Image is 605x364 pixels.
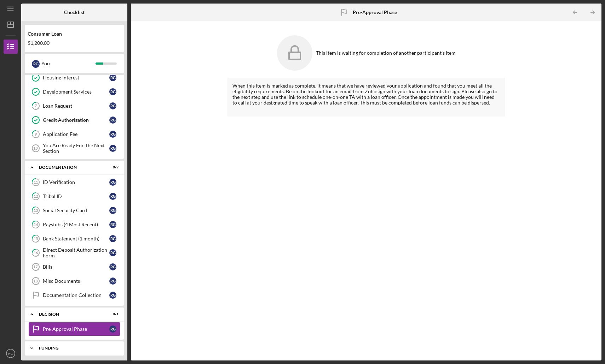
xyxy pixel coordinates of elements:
[43,131,109,137] div: Application Fee
[109,74,116,81] div: R G
[28,203,120,217] a: 13Social Security CardRG
[39,165,101,169] div: Documentation
[34,180,38,185] tspan: 11
[4,346,18,360] button: RG
[316,50,456,56] div: This item is waiting for completion of another participant's item
[34,222,38,227] tspan: 14
[106,165,119,169] div: 0 / 9
[109,221,116,228] div: R G
[34,194,38,199] tspan: 12
[35,132,37,137] tspan: 9
[28,141,120,155] a: 10You Are Ready For The Next SectionRG
[43,264,109,270] div: Bills
[41,58,96,70] div: You
[109,235,116,242] div: R G
[43,247,109,258] div: Direct Deposit Authorization Form
[109,88,116,95] div: R G
[28,189,120,203] a: 12Tribal IDRG
[33,279,38,283] tspan: 18
[28,246,120,260] a: 16Direct Deposit Authorization FormRG
[28,85,120,99] a: Development ServicesRG
[35,104,37,108] tspan: 7
[32,60,40,68] div: R G
[353,10,397,15] b: Pre-Approval Phase
[109,278,116,285] div: R G
[28,217,120,232] a: 14Paystubs (4 Most Recent)RG
[109,326,116,333] div: R G
[43,117,109,123] div: Credit Authorization
[109,193,116,200] div: R G
[39,346,115,350] div: Funding
[34,251,38,255] tspan: 16
[109,249,116,256] div: R G
[109,131,116,138] div: R G
[28,71,120,85] a: Housing InterestRG
[43,222,109,227] div: Paystubs (4 Most Recent)
[28,113,120,127] a: Credit AuthorizationRG
[43,103,109,109] div: Loan Request
[28,322,120,336] a: Pre-Approval PhaseRG
[43,193,109,199] div: Tribal ID
[33,146,38,150] tspan: 10
[28,99,120,113] a: 7Loan RequestRG
[43,179,109,185] div: ID Verification
[28,127,120,141] a: 9Application FeeRG
[43,89,109,95] div: Development Services
[28,31,121,37] div: Consumer Loan
[109,179,116,186] div: R G
[232,83,500,111] div: When this item is marked as complete, it means that we have reviewed your application and found t...
[43,326,109,332] div: Pre-Approval Phase
[28,232,120,246] a: 15Bank Statement (1 month)RG
[28,40,121,46] div: $1,200.00
[43,278,109,284] div: Misc Documents
[33,265,38,269] tspan: 17
[109,145,116,152] div: R G
[34,237,38,241] tspan: 15
[43,292,109,298] div: Documentation Collection
[43,208,109,213] div: Social Security Card
[43,75,109,80] div: Housing Interest
[43,236,109,241] div: Bank Statement (1 month)
[106,312,119,316] div: 0 / 1
[109,117,116,124] div: R G
[64,10,85,15] b: Checklist
[43,143,109,154] div: You Are Ready For The Next Section
[109,263,116,270] div: R G
[109,207,116,214] div: R G
[39,312,101,316] div: Decision
[28,260,120,274] a: 17BillsRG
[34,208,38,213] tspan: 13
[28,274,120,288] a: 18Misc DocumentsRG
[28,175,120,189] a: 11ID VerificationRG
[8,352,13,356] text: RG
[109,292,116,299] div: R G
[28,288,120,302] a: Documentation CollectionRG
[109,102,116,109] div: R G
